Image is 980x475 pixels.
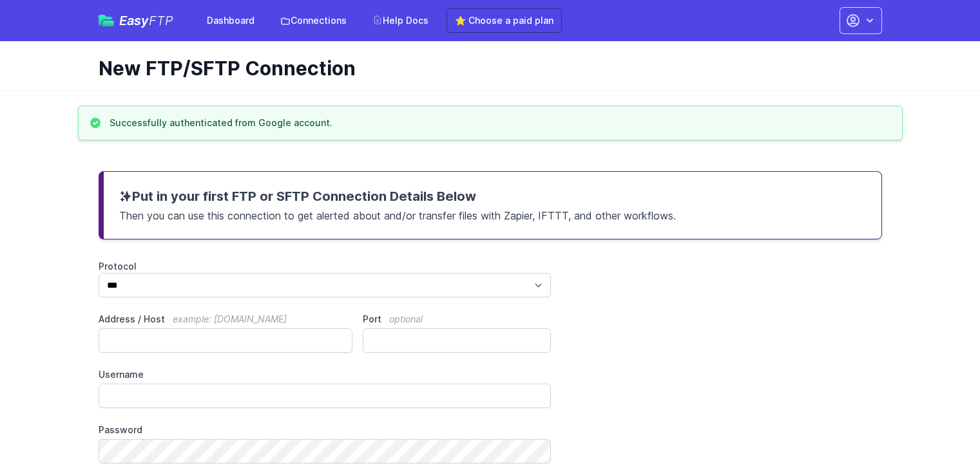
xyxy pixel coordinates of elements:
h3: Successfully authenticated from Google account. [110,116,332,129]
span: example: [DOMAIN_NAME] [173,313,287,324]
a: Dashboard [199,9,262,32]
img: easyftp_logo.png [99,15,114,26]
a: Connections [273,9,354,32]
label: Address / Host [99,313,353,326]
label: Password [99,424,552,436]
p: Then you can use this connection to get alerted about and/or transfer files with Zapier, IFTTT, a... [119,205,866,223]
span: FTP [149,13,173,28]
span: optional [389,313,423,324]
span: Easy [119,14,173,27]
a: Help Docs [365,9,436,32]
a: ⭐ Choose a paid plan [447,8,562,33]
h1: New FTP/SFTP Connection [99,57,872,80]
a: EasyFTP [99,14,173,27]
label: Port [363,313,551,326]
label: Protocol [99,260,552,273]
h3: Put in your first FTP or SFTP Connection Details Below [119,187,866,205]
label: Username [99,368,552,381]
